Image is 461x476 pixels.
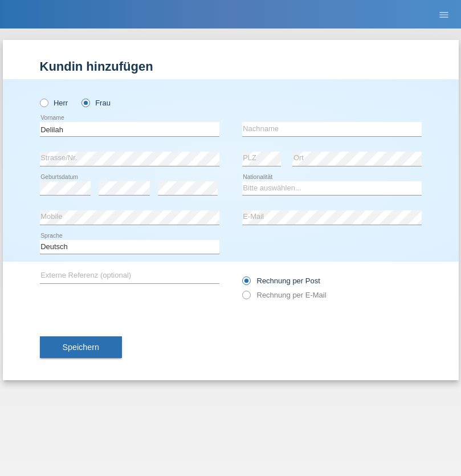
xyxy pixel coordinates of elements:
i: menu [438,9,450,21]
input: Rechnung per Post [242,276,250,291]
h1: Kundin hinzufügen [40,59,422,74]
label: Rechnung per Post [242,276,320,285]
input: Frau [81,99,89,106]
label: Herr [40,99,68,107]
span: Speichern [63,343,99,352]
input: Rechnung per E-Mail [242,291,250,305]
a: menu [433,11,455,18]
input: Herr [40,99,47,106]
button: Speichern [40,336,122,358]
label: Frau [81,99,111,107]
label: Rechnung per E-Mail [242,291,327,299]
